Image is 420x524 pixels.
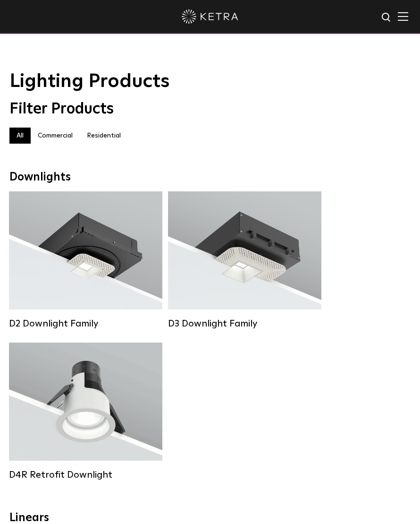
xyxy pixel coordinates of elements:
[381,12,393,24] img: search icon
[9,100,411,118] div: Filter Products
[9,318,162,329] div: D2 Downlight Family
[31,128,80,144] label: Commercial
[9,171,411,184] div: Downlights
[9,469,162,481] div: D4R Retrofit Downlight
[168,318,321,329] div: D3 Downlight Family
[9,343,162,480] a: D4R Retrofit Downlight Lumen Output:800Colors:White / BlackBeam Angles:15° / 25° / 40° / 60°Watta...
[168,191,321,328] a: D3 Downlight Family Lumen Output:700 / 900 / 1100Colors:White / Black / Silver / Bronze / Paintab...
[398,12,408,21] img: Hamburger%20Nav.svg
[9,191,162,328] a: D2 Downlight Family Lumen Output:1200Colors:White / Black / Gloss Black / Silver / Bronze / Silve...
[9,128,31,144] label: All
[80,128,128,144] label: Residential
[182,9,238,24] img: ketra-logo-2019-white
[9,72,169,91] span: Lighting Products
